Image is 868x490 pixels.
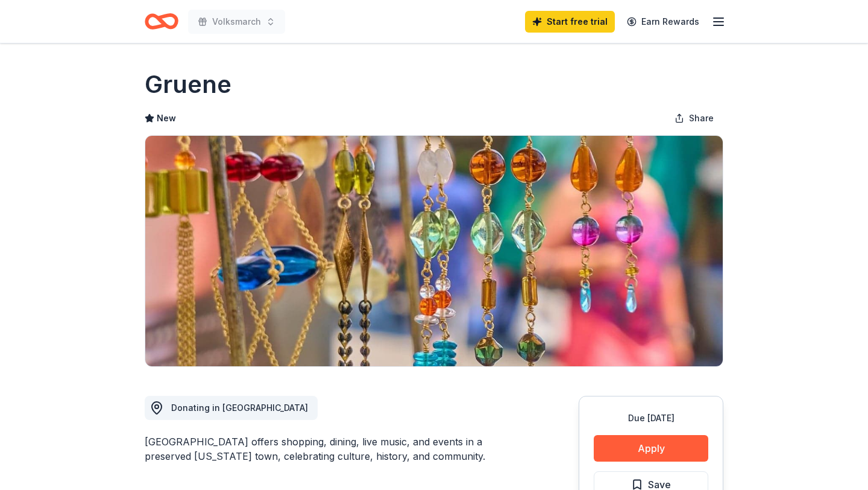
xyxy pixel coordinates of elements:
[157,111,176,126] span: New
[145,136,723,366] img: Image for Gruene
[171,402,308,413] span: Donating in [GEOGRAPHIC_DATA]
[689,111,714,126] span: Share
[594,435,708,462] button: Apply
[145,7,178,36] a: Home
[145,434,521,463] div: [GEOGRAPHIC_DATA] offers shopping, dining, live music, and events in a preserved [US_STATE] town,...
[594,411,708,425] div: Due [DATE]
[620,11,706,33] a: Earn Rewards
[665,106,723,130] button: Share
[188,10,285,34] button: Volksmarch
[525,11,615,33] a: Start free trial
[145,68,231,101] h1: Gruene
[212,14,261,29] span: Volksmarch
